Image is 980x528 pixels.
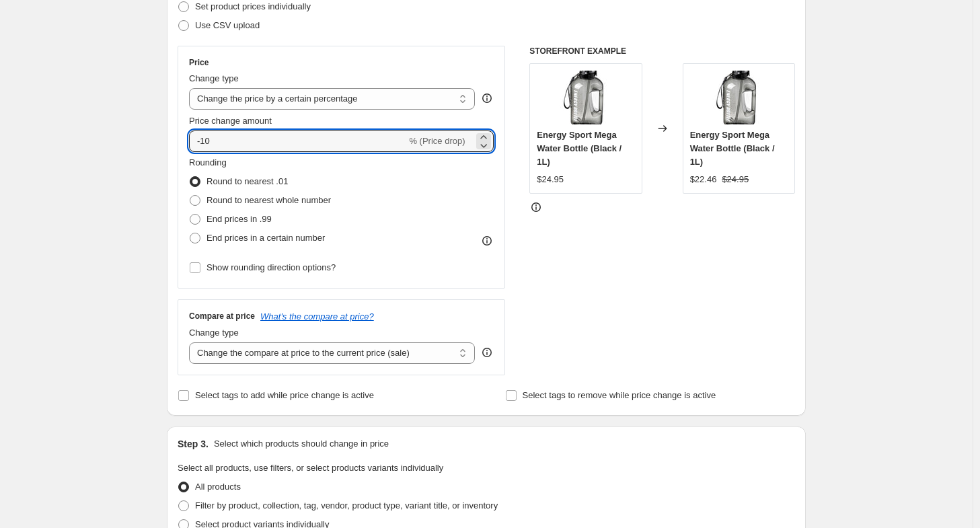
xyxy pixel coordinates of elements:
[178,437,209,451] h2: Step 3.
[480,91,494,105] div: help
[206,214,272,224] span: End prices in .99
[189,328,239,338] span: Change type
[195,20,260,30] span: Use CSV upload
[189,130,406,152] input: -15
[523,390,716,400] span: Select tags to remove while price change is active
[260,311,374,322] button: What's the compare at price?
[206,195,331,205] span: Round to nearest whole number
[195,390,374,400] span: Select tags to add while price change is active
[195,1,311,11] span: Set product prices individually
[529,46,795,56] h6: STOREFRONT EXAMPLE
[189,73,239,83] span: Change type
[559,71,613,124] img: energy-sport-mega-vattenflaska-248556_3c5a2bc0-7dc8-40fa-844b-a84ab0571bbe-857793_80x.jpg
[537,173,564,186] div: $24.95
[206,176,288,186] span: Round to nearest .01
[189,57,209,68] h3: Price
[195,482,241,492] span: All products
[206,233,325,243] span: End prices in a certain number
[206,262,336,272] span: Show rounding direction options?
[537,130,621,167] span: Energy Sport Mega Water Bottle (Black / 1L)
[214,437,389,451] p: Select which products should change in price
[712,71,765,124] img: energy-sport-mega-vattenflaska-248556_3c5a2bc0-7dc8-40fa-844b-a84ab0571bbe-857793_80x.jpg
[722,173,749,186] strike: $24.95
[195,500,498,511] span: Filter by product, collection, tag, vendor, product type, variant title, or inventory
[189,116,272,126] span: Price change amount
[690,130,775,167] span: Energy Sport Mega Water Bottle (Black / 1L)
[480,346,494,359] div: help
[178,463,443,473] span: Select all products, use filters, or select products variants individually
[690,173,717,186] div: $22.46
[409,136,465,146] span: % (Price drop)
[189,157,227,167] span: Rounding
[189,311,255,322] h3: Compare at price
